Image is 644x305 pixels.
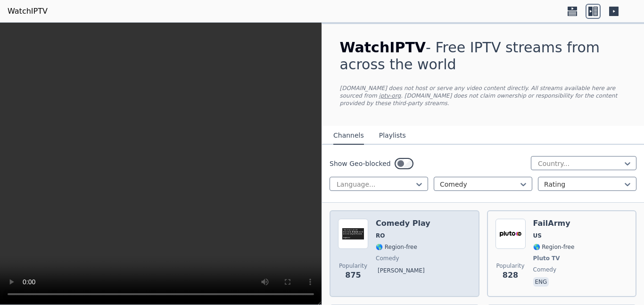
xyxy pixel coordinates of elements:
span: WatchIPTV [340,39,426,56]
span: 875 [345,270,361,281]
p: eng [533,277,549,287]
h6: Comedy Play [376,219,430,228]
a: WatchIPTV [8,6,48,17]
span: US [533,232,542,239]
span: Popularity [496,262,524,270]
p: [PERSON_NAME] [376,266,427,275]
span: Pluto TV [533,255,560,262]
span: 828 [503,270,518,281]
span: RO [376,232,385,239]
button: Playlists [379,127,406,145]
span: 🌎 Region-free [376,243,417,251]
h6: FailArmy [533,219,575,228]
span: Popularity [339,262,367,270]
span: 🌎 Region-free [533,243,575,251]
button: Channels [333,127,364,145]
a: iptv-org [379,92,401,99]
img: FailArmy [495,219,526,249]
p: [DOMAIN_NAME] does not host or serve any video content directly. All streams available here are s... [340,84,627,107]
label: Show Geo-blocked [330,159,391,168]
img: Comedy Play [338,219,368,249]
span: comedy [376,255,399,262]
span: comedy [533,266,557,273]
h1: - Free IPTV streams from across the world [340,39,627,73]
